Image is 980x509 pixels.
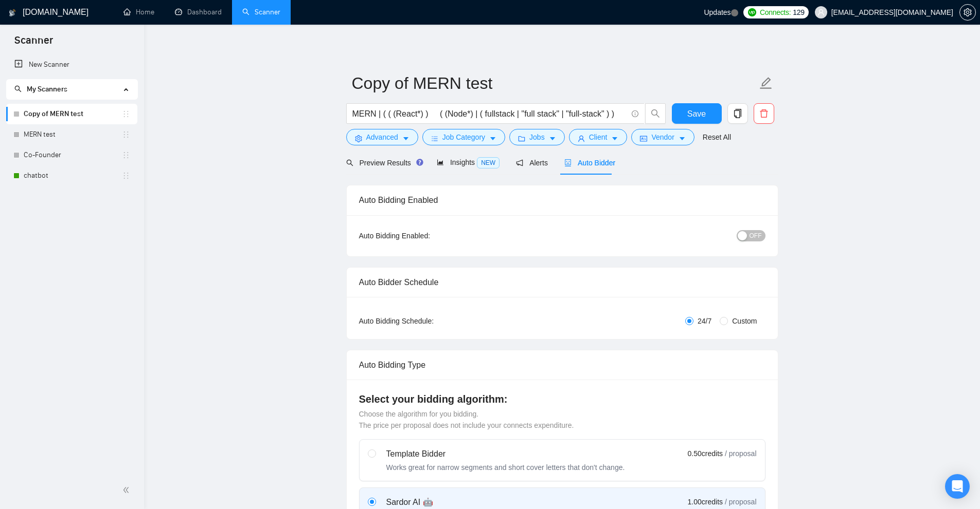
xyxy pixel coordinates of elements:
span: Auto Bidder [564,159,615,167]
a: setting [959,8,976,16]
span: folder [518,135,525,142]
span: search [346,159,353,166]
div: Tooltip anchor [415,158,424,167]
span: Custom [728,315,761,327]
a: New Scanner [14,54,129,75]
span: Advanced [366,131,398,143]
span: Connects: [760,7,791,18]
div: Auto Bidding Enabled: [359,230,494,241]
span: Jobs [529,131,545,143]
span: Updates [704,8,730,16]
div: Auto Bidding Type [359,350,765,380]
li: Co-Founder [6,145,137,165]
span: caret-down [489,135,496,142]
button: settingAdvancedcaret-down [346,129,418,145]
span: 1.00 credits [688,496,723,507]
span: idcard [640,135,647,142]
div: Sardor AI 🤖 [386,496,547,508]
span: delete [754,109,774,118]
span: 24/7 [693,315,716,327]
span: Vendor [651,131,674,143]
span: robot [564,159,572,166]
div: Template Bidder [386,448,625,460]
a: searchScanner [242,8,280,16]
span: search [646,109,665,118]
span: search [14,85,22,92]
a: MERN test [24,124,122,145]
li: Copy of MERN test [6,104,137,124]
span: Alerts [516,159,548,167]
img: logo [9,5,16,21]
span: / proposal [725,497,756,507]
span: 129 [793,7,804,18]
span: holder [122,110,130,118]
span: Choose the algorithm for you bidding. The price per proposal does not include your connects expen... [359,410,574,429]
button: setting [959,4,976,21]
a: Reset All [703,131,731,143]
button: barsJob Categorycaret-down [422,129,505,145]
a: homeHome [123,8,154,16]
input: Scanner name... [352,70,757,96]
a: Co-Founder [24,145,122,165]
span: Client [589,131,608,143]
span: double-left [122,485,133,495]
div: Works great for narrow segments and short cover letters that don't change. [386,462,625,473]
button: folderJobscaret-down [509,129,565,145]
span: / proposal [725,448,756,459]
span: Preview Results [346,159,420,167]
span: caret-down [611,135,618,142]
li: MERN test [6,124,137,145]
button: userClientcaret-down [569,129,628,145]
a: Copy of MERN test [24,104,122,124]
span: setting [355,135,362,142]
h4: Select your bidding algorithm: [359,392,765,406]
a: dashboardDashboard [175,8,222,16]
span: caret-down [549,135,556,142]
span: notification [516,159,523,166]
span: setting [960,8,975,16]
img: upwork-logo.png [748,8,756,16]
button: copy [727,103,748,124]
span: Job Category [442,131,485,143]
span: Scanner [6,33,61,54]
span: copy [728,109,747,118]
div: Auto Bidding Schedule: [359,315,494,327]
button: idcardVendorcaret-down [631,129,694,145]
div: Auto Bidding Enabled [359,185,765,215]
button: search [645,103,666,124]
span: edit [759,77,773,90]
span: info-circle [632,110,638,117]
button: delete [754,103,774,124]
button: Save [672,103,722,124]
li: chatbot [6,165,137,186]
span: OFF [750,230,762,241]
span: caret-down [402,135,409,142]
span: My Scanners [14,85,67,93]
div: Open Intercom Messenger [945,474,970,499]
span: Save [687,107,706,120]
div: Auto Bidder Schedule [359,268,765,297]
span: 0.50 credits [688,448,723,459]
span: area-chart [437,159,444,166]
input: Search Freelance Jobs... [352,107,627,120]
a: chatbot [24,165,122,186]
span: holder [122,130,130,139]
span: user [578,135,585,142]
span: NEW [477,157,500,168]
span: My Scanners [27,85,67,93]
span: holder [122,172,130,180]
li: New Scanner [6,54,137,75]
span: holder [122,151,130,159]
span: Insights [437,158,500,166]
span: bars [431,135,438,142]
span: caret-down [679,135,686,142]
span: user [817,9,825,16]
